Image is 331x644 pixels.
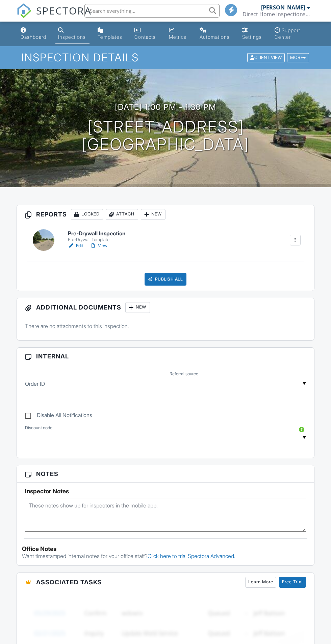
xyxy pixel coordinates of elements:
[275,27,300,40] div: Support Center
[22,546,309,552] div: Office Notes
[25,412,92,420] label: Disable All Notifications
[58,34,86,40] div: Inspections
[134,34,156,40] div: Contacts
[90,242,107,249] a: View
[279,577,306,588] a: Free Trial
[55,24,90,43] a: Inspections
[25,380,45,387] label: Order ID
[95,24,126,43] a: Templates
[25,322,306,330] p: There are no attachments to this inspection.
[141,209,165,220] div: New
[17,9,92,23] a: SPECTORA
[17,205,314,224] h3: Reports
[200,34,230,40] div: Automations
[132,24,161,43] a: Contacts
[166,24,192,43] a: Metrics
[106,209,138,220] div: Attach
[17,348,314,365] h3: Internal
[261,4,305,11] div: [PERSON_NAME]
[71,209,103,220] div: Locked
[22,552,309,560] p: Want timestamped internal notes for your office staff?
[68,231,126,237] h6: Pre-Drywall Inspection
[115,103,216,112] h3: [DATE] 1:00 pm - 1:30 pm
[243,11,310,18] div: Direct Home Inspections LLC
[247,55,286,60] a: Client View
[18,24,50,43] a: Dashboard
[197,24,234,43] a: Automations (Basic)
[145,273,187,286] div: Publish All
[36,3,92,18] span: SPECTORA
[272,24,313,43] a: Support Center
[17,3,31,18] img: The Best Home Inspection Software - Spectora
[287,53,309,62] div: More
[68,237,126,242] div: Pre-Drywall Template
[247,53,285,62] div: Client View
[148,553,235,559] a: Click here to trial Spectora Advanced.
[21,52,309,63] h1: Inspection Details
[82,118,249,154] h1: [STREET_ADDRESS] [GEOGRAPHIC_DATA]
[170,371,198,377] label: Referral source
[68,242,83,249] a: Edit
[169,34,186,40] div: Metrics
[242,34,262,40] div: Settings
[125,302,150,313] div: New
[36,578,102,587] span: Associated Tasks
[25,488,306,495] h5: Inspector Notes
[245,577,276,588] a: Learn More
[17,298,314,317] h3: Additional Documents
[21,34,46,40] div: Dashboard
[239,24,266,43] a: Settings
[98,34,122,40] div: Templates
[68,231,126,242] a: Pre-Drywall Inspection Pre-Drywall Template
[84,4,220,18] input: Search everything...
[25,425,52,431] label: Discount code
[17,465,314,483] h3: Notes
